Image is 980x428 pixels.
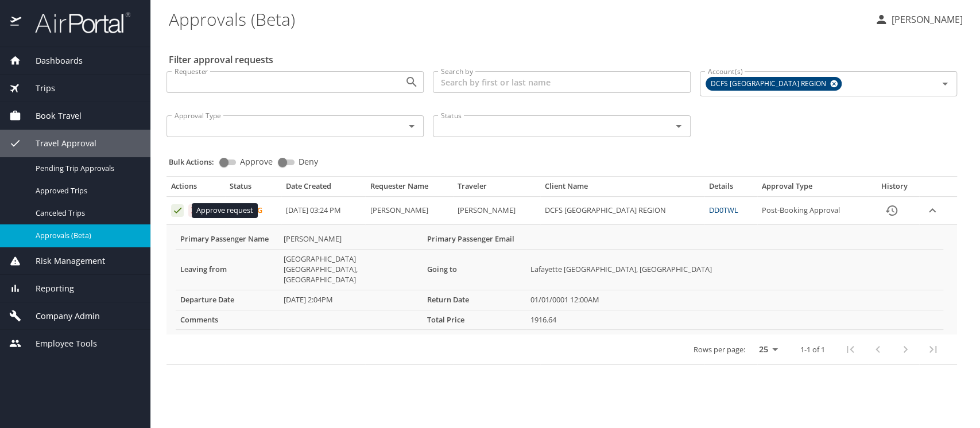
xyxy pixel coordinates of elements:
p: Bulk Actions: [169,157,223,167]
button: Open [404,118,420,134]
th: Primary Passenger Name [176,229,279,249]
td: [GEOGRAPHIC_DATA] [GEOGRAPHIC_DATA], [GEOGRAPHIC_DATA] [279,249,423,290]
h2: Filter approval requests [169,50,273,69]
th: Traveler [453,181,540,196]
span: Deny [299,158,318,166]
span: Employee Tools [21,337,97,350]
span: Dashboards [21,55,83,67]
td: [PERSON_NAME] [365,197,452,225]
td: [DATE] 03:24 PM [281,197,365,225]
span: Book Travel [21,110,82,122]
th: Details [704,181,757,196]
th: History [869,181,919,196]
h1: Approvals (Beta) [169,1,865,37]
td: 01/01/0001 12:00AM [526,290,943,310]
p: Rows per page: [694,346,745,353]
th: Date Created [281,181,365,196]
span: Approvals (Beta) [36,230,137,241]
p: [PERSON_NAME] [888,13,963,26]
th: Total Price [423,310,526,330]
td: [DATE] 2:04PM [279,290,423,310]
th: Return Date [423,290,526,310]
th: Requester Name [365,181,452,196]
td: [PERSON_NAME] [279,229,423,249]
th: Primary Passenger Email [423,229,526,249]
span: Company Admin [21,310,100,322]
img: icon-airportal.png [10,11,22,34]
span: Approved Trips [36,185,137,196]
button: [PERSON_NAME] [870,9,967,30]
img: airportal-logo.png [22,11,130,34]
table: Approval table [166,181,957,365]
th: Comments [176,310,279,330]
td: 1916.64 [526,310,943,330]
p: 1-1 of 1 [800,346,825,353]
table: More info for approvals [176,229,943,330]
button: Open [937,76,953,92]
td: Post-Booking Approval [757,197,869,225]
button: History [878,197,905,224]
span: Canceled Trips [36,208,137,219]
a: DD0TWL [709,205,738,215]
button: Deny request [188,204,201,217]
span: Pending Trip Approvals [36,163,137,174]
button: Open [404,74,420,90]
button: Open [671,118,687,134]
th: Status [225,181,282,196]
button: expand row [924,202,941,219]
span: DCFS [GEOGRAPHIC_DATA] REGION [706,78,833,90]
th: Going to [423,249,526,290]
select: rows per page [750,341,782,358]
td: DCFS [GEOGRAPHIC_DATA] REGION [540,197,704,225]
th: Client Name [540,181,704,196]
span: Travel Approval [21,137,96,150]
td: Pending [225,197,282,225]
span: Reporting [21,282,74,295]
td: [PERSON_NAME] [453,197,540,225]
th: Leaving from [176,249,279,290]
th: Actions [166,181,225,196]
span: Approve [240,158,273,166]
div: DCFS [GEOGRAPHIC_DATA] REGION [706,77,842,91]
th: Departure Date [176,290,279,310]
th: Approval Type [757,181,869,196]
span: Risk Management [21,255,105,267]
input: Search by first or last name [433,71,690,93]
td: Lafayette [GEOGRAPHIC_DATA], [GEOGRAPHIC_DATA] [526,249,943,290]
span: Trips [21,82,55,95]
